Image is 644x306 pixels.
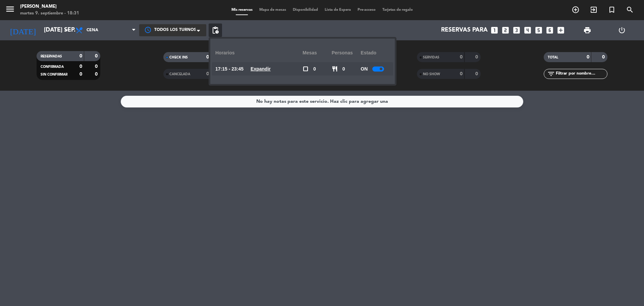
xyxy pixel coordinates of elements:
[20,3,79,10] div: [PERSON_NAME]
[95,72,99,77] strong: 0
[321,8,354,12] span: Lista de Espera
[604,20,639,40] div: LOG OUT
[572,6,580,14] i: add_circle_outline
[62,26,70,34] i: arrow_drop_down
[79,72,82,77] strong: 0
[215,65,244,73] span: 17:15 - 23:45
[95,54,99,58] strong: 0
[423,56,439,59] span: SERVIDAS
[41,73,67,76] span: SIN CONFIRMAR
[626,6,634,14] i: search
[361,44,390,62] div: Estado
[587,55,589,59] strong: 0
[95,64,99,69] strong: 0
[534,26,543,35] i: looks_5
[460,55,463,59] strong: 0
[313,65,316,73] span: 0
[354,8,379,12] span: Pre-acceso
[441,27,488,34] span: Reservas para
[545,26,554,35] i: looks_6
[289,8,321,12] span: Disponibilidad
[475,55,479,59] strong: 0
[211,26,219,34] span: pending_actions
[5,4,15,16] button: menu
[361,65,368,73] span: ON
[79,54,82,58] strong: 0
[523,26,532,35] i: looks_4
[332,44,361,62] div: personas
[20,10,79,17] div: martes 9. septiembre - 18:31
[215,44,303,62] div: Horarios
[512,26,521,35] i: looks_3
[206,72,209,76] strong: 0
[154,27,196,34] span: Todos los turnos
[379,8,416,12] span: Tarjetas de regalo
[501,26,510,35] i: looks_two
[460,72,463,76] strong: 0
[303,44,332,62] div: Mesas
[423,73,440,76] span: NO SHOW
[303,66,309,72] span: check_box_outline_blank
[332,66,338,72] span: restaurant
[590,6,598,14] i: exit_to_app
[79,64,82,69] strong: 0
[87,28,98,33] span: Cena
[602,55,606,59] strong: 0
[169,73,190,76] span: CANCELADA
[256,8,289,12] span: Mapa de mesas
[547,70,555,78] i: filter_list
[256,98,388,105] div: No hay notas para este servicio. Haz clic para agregar una
[41,65,64,69] span: CONFIRMADA
[608,6,616,14] i: turned_in_not
[490,26,499,35] i: looks_one
[475,72,479,76] strong: 0
[169,56,188,59] span: CHECK INS
[5,4,15,14] i: menu
[251,66,271,72] u: Expandir
[206,55,209,59] strong: 0
[583,26,591,34] span: print
[228,8,256,12] span: Mis reservas
[342,65,345,73] span: 0
[41,55,62,58] span: RESERVADAS
[5,23,41,38] i: [DATE]
[556,26,565,35] i: add_box
[555,70,607,78] input: Filtrar por nombre...
[618,26,626,34] i: power_settings_new
[548,56,558,59] span: TOTAL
